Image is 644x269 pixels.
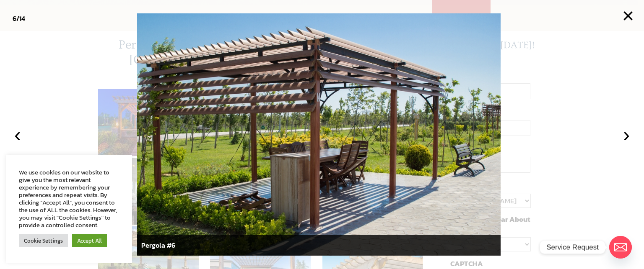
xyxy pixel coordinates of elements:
img: pergolas-florida-css-fireplaces-and-outdoor-living1.jpg [137,13,501,256]
div: / [13,13,25,25]
a: Email [609,236,632,259]
button: ‹ [8,126,27,144]
button: › [617,126,636,144]
span: 6 [13,13,16,23]
a: Accept All [72,234,107,247]
a: Cookie Settings [19,234,68,247]
div: We use cookies on our website to give you the most relevant experience by remembering your prefer... [19,169,119,229]
span: 14 [19,13,25,23]
button: × [619,7,637,25]
div: Pergola #6 [137,235,501,256]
